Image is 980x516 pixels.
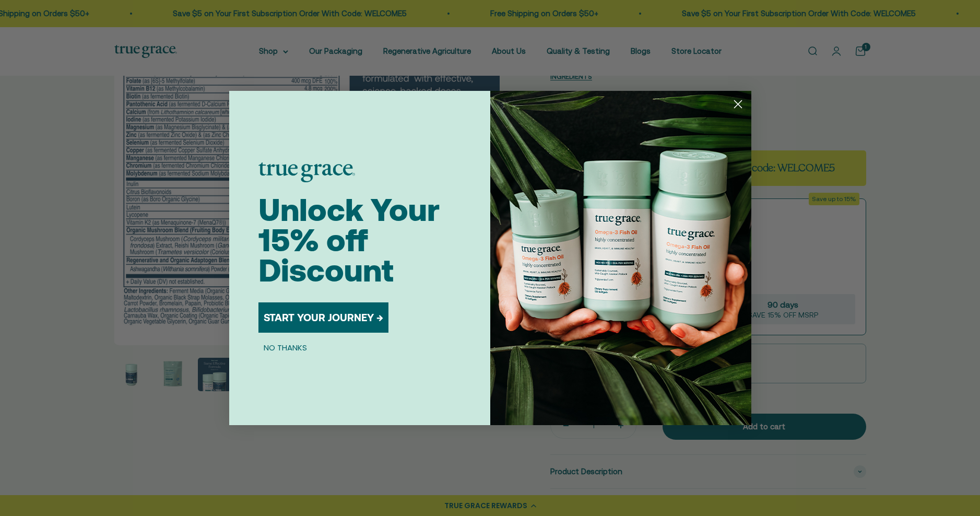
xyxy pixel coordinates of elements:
[258,192,440,288] span: Unlock Your 15% off Discount
[258,162,355,182] img: logo placeholder
[258,302,388,333] button: START YOUR JOURNEY →
[490,91,751,425] img: 098727d5-50f8-4f9b-9554-844bb8da1403.jpeg
[729,95,747,113] button: Close dialog
[258,341,312,354] button: NO THANKS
